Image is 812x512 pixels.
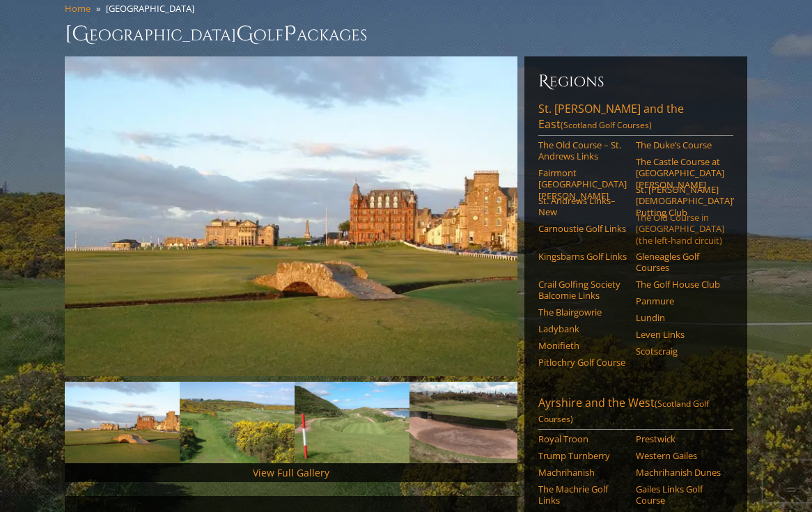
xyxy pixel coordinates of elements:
[636,139,724,150] a: The Duke’s Course
[538,101,733,136] a: St. [PERSON_NAME] and the East(Scotland Golf Courses)
[538,483,627,506] a: The Machrie Golf Links
[636,329,724,340] a: Leven Links
[636,156,724,190] a: The Castle Course at [GEOGRAPHIC_DATA][PERSON_NAME]
[65,20,747,48] h1: [GEOGRAPHIC_DATA] olf ackages
[283,20,297,48] span: P
[636,433,724,444] a: Prestwick
[538,223,627,234] a: Carnoustie Golf Links
[561,119,652,131] span: (Scotland Golf Courses)
[538,167,627,201] a: Fairmont [GEOGRAPHIC_DATA][PERSON_NAME]
[636,483,724,506] a: Gailes Links Golf Course
[636,184,724,218] a: St. [PERSON_NAME] [DEMOGRAPHIC_DATA]’ Putting Club
[538,195,627,218] a: St. Andrews Links–New
[636,251,724,274] a: Gleneagles Golf Courses
[636,212,724,246] a: The Old Course in [GEOGRAPHIC_DATA] (the left-hand circuit)
[236,20,253,48] span: G
[538,139,627,162] a: The Old Course – St. Andrews Links
[538,467,627,478] a: Machrihanish
[636,467,724,478] a: Machrihanish Dunes
[253,466,329,479] a: View Full Gallery
[538,357,627,368] a: Pitlochry Golf Course
[538,395,733,430] a: Ayrshire and the West(Scotland Golf Courses)
[538,450,627,461] a: Trump Turnberry
[538,340,627,351] a: Monifieth
[65,2,91,15] a: Home
[538,251,627,262] a: Kingsbarns Golf Links
[636,450,724,461] a: Western Gailes
[538,307,627,318] a: The Blairgowrie
[538,279,627,302] a: Crail Golfing Society Balcomie Links
[636,279,724,290] a: The Golf House Club
[538,323,627,334] a: Ladybank
[636,312,724,323] a: Lundin
[636,295,724,307] a: Panmure
[538,433,627,444] a: Royal Troon
[636,346,724,357] a: Scotscraig
[538,70,733,93] h6: Regions
[106,2,200,15] li: [GEOGRAPHIC_DATA]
